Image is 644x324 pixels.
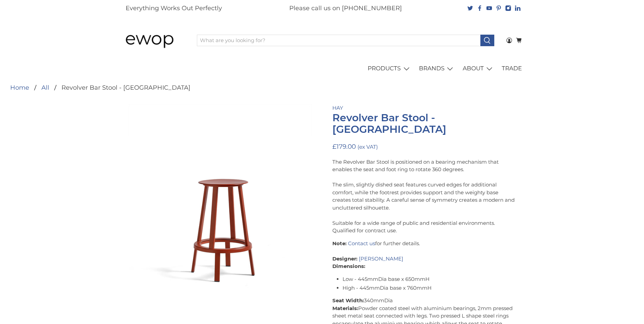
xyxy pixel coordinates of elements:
[332,143,356,150] span: £179.00
[197,35,481,46] input: What are you looking for?
[129,104,312,288] a: HAY Office Revolver Bar Stool Red Revolver
[332,297,364,304] strong: Seat Width:
[459,59,498,78] a: ABOUT
[348,240,375,247] a: Contact us
[415,59,459,78] a: BRANDS
[332,305,358,311] strong: Materials:
[118,59,526,78] nav: main navigation
[332,255,357,262] strong: Designer:
[359,255,403,262] a: [PERSON_NAME]
[375,240,420,247] span: for further details.
[10,85,190,91] nav: breadcrumbs
[332,105,343,111] a: HAY
[332,112,516,135] h1: Revolver Bar Stool - [GEOGRAPHIC_DATA]
[126,4,222,13] p: Everything Works Out Perfectly
[364,59,415,78] a: PRODUCTS
[332,240,347,247] strong: Note:
[343,275,516,283] li: Low - 445mmDia base x 650mmH
[289,4,402,13] p: Please call us on [PHONE_NUMBER]
[332,263,365,269] strong: Dimensions:
[343,284,516,292] li: High - 445mmDia base x 760mmH
[357,144,378,150] small: (ex VAT)
[10,85,29,91] a: Home
[498,59,526,78] a: TRADE
[332,158,516,235] p: The Revolver Bar Stool is positioned on a bearing mechanism that enables the seat and foot ring t...
[49,85,190,91] li: Revolver Bar Stool - [GEOGRAPHIC_DATA]
[41,85,49,91] a: All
